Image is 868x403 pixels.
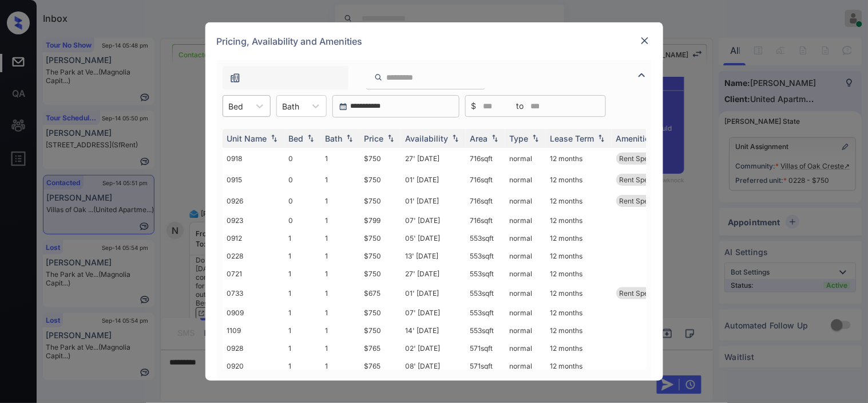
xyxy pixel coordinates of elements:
td: 1 [284,357,321,375]
td: $765 [360,357,401,375]
td: 0 [284,212,321,229]
td: 553 sqft [466,265,505,283]
img: sorting [450,135,461,143]
td: 1 [284,339,321,357]
td: 1 [321,283,360,304]
td: 01' [DATE] [401,169,466,190]
td: 0912 [223,229,284,247]
div: Price [364,134,384,143]
div: Amenities [616,134,655,143]
td: 1 [321,357,360,375]
span: Rent Special 1 [620,175,665,184]
td: 0 [284,169,321,190]
span: $ [471,100,477,112]
td: 12 months [546,229,612,247]
td: 12 months [546,190,612,212]
td: normal [505,283,546,304]
div: Area [470,134,488,143]
td: 12 months [546,212,612,229]
td: $750 [360,229,401,247]
span: Rent Special 1 [620,197,665,205]
td: 12 months [546,169,612,190]
td: 1 [321,322,360,339]
td: 12 months [546,304,612,322]
td: 553 sqft [466,304,505,322]
td: 1 [321,212,360,229]
img: sorting [268,135,280,143]
td: 12 months [546,322,612,339]
td: 01' [DATE] [401,190,466,212]
img: icon-zuma [229,72,241,84]
td: normal [505,148,546,169]
td: 0 [284,148,321,169]
td: 0915 [223,169,284,190]
img: sorting [305,135,316,143]
img: sorting [385,135,397,143]
td: 27' [DATE] [401,148,466,169]
td: 553 sqft [466,283,505,304]
td: 1 [284,322,321,339]
td: 716 sqft [466,169,505,190]
td: normal [505,357,546,375]
td: 0928 [223,339,284,357]
div: Bed [289,134,304,143]
td: 1 [321,304,360,322]
td: 1 [284,283,321,304]
td: normal [505,247,546,265]
div: Lease Term [550,134,594,143]
td: 716 sqft [466,212,505,229]
div: Type [510,134,529,143]
td: 12 months [546,247,612,265]
td: 27' [DATE] [401,265,466,283]
td: normal [505,229,546,247]
td: $750 [360,304,401,322]
td: 553 sqft [466,322,505,339]
div: Availability [406,134,449,143]
td: $750 [360,148,401,169]
td: 1109 [223,322,284,339]
td: 0909 [223,304,284,322]
td: 1 [284,304,321,322]
img: close [639,35,651,46]
td: normal [505,265,546,283]
span: Rent Special 1 [620,289,665,298]
td: $765 [360,339,401,357]
td: 553 sqft [466,247,505,265]
img: icon-zuma [635,68,649,82]
img: sorting [489,135,501,143]
span: Rent Special 1 [620,154,665,163]
td: 07' [DATE] [401,212,466,229]
td: $799 [360,212,401,229]
td: normal [505,304,546,322]
td: $750 [360,322,401,339]
td: normal [505,169,546,190]
span: to [517,100,524,112]
td: 12 months [546,265,612,283]
td: 1 [321,190,360,212]
td: 1 [321,229,360,247]
td: 0721 [223,265,284,283]
td: 0 [284,190,321,212]
td: 12 months [546,339,612,357]
td: 0926 [223,190,284,212]
div: Bath [326,134,343,143]
td: normal [505,190,546,212]
td: 1 [284,265,321,283]
td: 13' [DATE] [401,247,466,265]
td: 1 [284,247,321,265]
td: 1 [321,148,360,169]
td: 08' [DATE] [401,357,466,375]
td: 0228 [223,247,284,265]
td: normal [505,339,546,357]
img: sorting [596,135,607,143]
img: icon-zuma [374,72,383,83]
td: $675 [360,283,401,304]
td: $750 [360,265,401,283]
td: 0920 [223,357,284,375]
td: 571 sqft [466,357,505,375]
td: 0733 [223,283,284,304]
td: 571 sqft [466,339,505,357]
td: normal [505,212,546,229]
td: 0923 [223,212,284,229]
div: Pricing, Availability and Amenities [205,22,663,60]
